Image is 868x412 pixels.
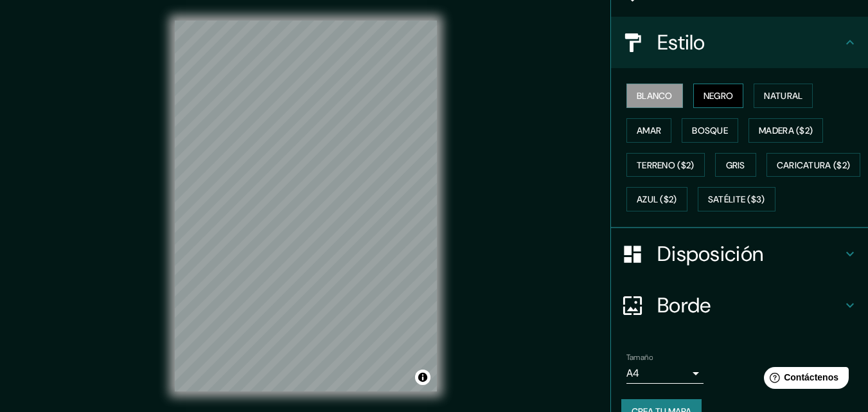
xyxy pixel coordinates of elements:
[626,366,639,380] font: A4
[708,194,765,206] font: Satélite ($3)
[637,159,695,171] font: Terreno ($2)
[748,118,823,143] button: Madera ($2)
[415,370,430,385] button: Activar o desactivar atribución
[626,84,683,108] button: Blanco
[726,159,745,171] font: Gris
[754,362,854,398] iframe: Lanzador de widgets de ayuda
[704,90,734,102] font: Negro
[657,29,705,56] font: Estilo
[626,153,705,177] button: Terreno ($2)
[626,118,671,143] button: Amar
[698,187,775,211] button: Satélite ($3)
[626,352,653,363] font: Tamaño
[637,194,677,206] font: Azul ($2)
[626,363,704,384] div: A4
[611,280,868,331] div: Borde
[626,187,687,211] button: Azul ($2)
[754,84,813,108] button: Natural
[759,125,813,136] font: Madera ($2)
[657,292,711,319] font: Borde
[611,228,868,280] div: Disposición
[764,90,802,102] font: Natural
[175,21,437,391] canvas: Mapa
[637,125,661,136] font: Amar
[692,125,728,136] font: Bosque
[766,153,861,177] button: Caricatura ($2)
[637,90,673,102] font: Blanco
[682,118,738,143] button: Bosque
[657,240,763,267] font: Disposición
[777,159,851,171] font: Caricatura ($2)
[693,84,744,108] button: Negro
[715,153,756,177] button: Gris
[611,17,868,68] div: Estilo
